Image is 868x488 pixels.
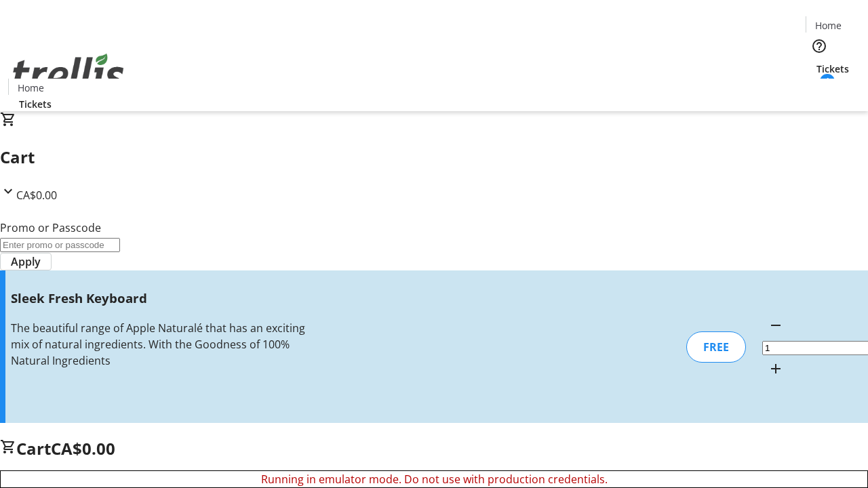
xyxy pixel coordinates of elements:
[816,62,849,76] span: Tickets
[806,18,850,33] a: Home
[11,289,307,308] h3: Sleek Fresh Keyboard
[762,312,789,339] button: Decrement by one
[9,81,52,95] a: Home
[806,76,833,103] button: Cart
[18,81,44,95] span: Home
[8,39,129,106] img: Orient E2E Organization jKPHEeecjC's Logo
[686,331,746,363] div: FREE
[815,18,842,33] span: Home
[11,253,41,270] span: Apply
[16,188,57,203] span: CA$0.00
[762,355,789,382] button: Increment by one
[8,97,62,111] a: Tickets
[11,320,307,369] div: The beautiful range of Apple Naturalé that has an exciting mix of natural ingredients. With the G...
[19,97,52,111] span: Tickets
[806,62,860,76] a: Tickets
[806,33,833,60] button: Help
[51,437,115,460] span: CA$0.00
